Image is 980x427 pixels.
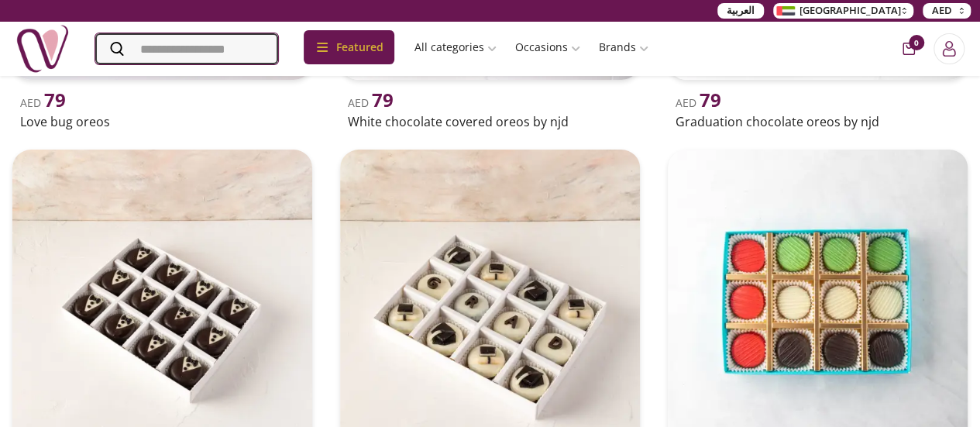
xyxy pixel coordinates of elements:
[934,33,965,64] button: Login
[348,112,632,131] h2: White chocolate covered oreos by njd
[676,112,960,131] h2: Graduation chocolate oreos by njd
[773,3,913,19] button: [GEOGRAPHIC_DATA]
[676,95,721,110] span: AED
[20,95,66,110] span: AED
[372,87,394,112] span: 79
[405,33,506,61] a: All categories
[776,6,795,15] img: Arabic_dztd3n.png
[799,3,901,19] span: [GEOGRAPHIC_DATA]
[932,3,952,19] span: AED
[506,33,590,61] a: Occasions
[590,33,658,61] a: Brands
[304,30,394,64] div: Featured
[909,35,924,50] span: 0
[727,3,755,19] span: العربية
[95,33,278,64] input: Search
[348,95,394,110] span: AED
[700,87,721,112] span: 79
[903,43,915,55] button: cart-button
[20,112,304,131] h2: Love bug oreos
[15,22,70,76] img: Nigwa-uae-gifts
[923,3,971,19] button: AED
[44,87,66,112] span: 79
